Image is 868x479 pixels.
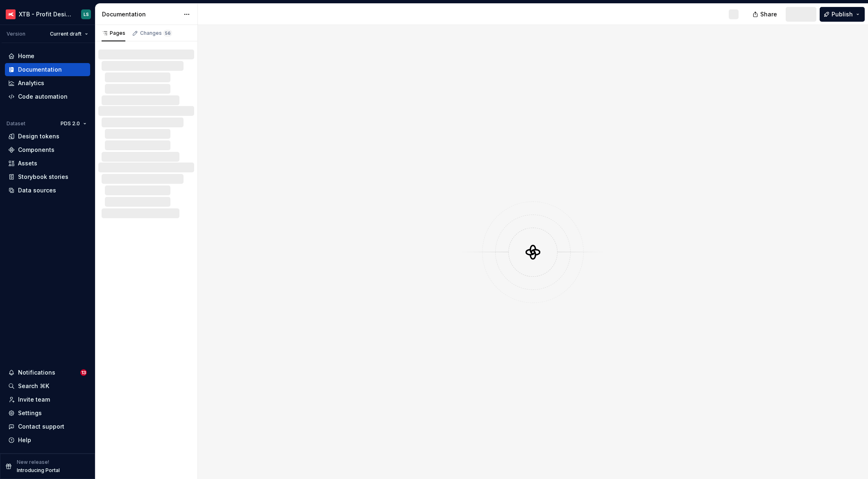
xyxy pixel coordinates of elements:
[820,7,865,22] button: Publish
[18,186,56,194] div: Data sources
[18,436,31,444] div: Help
[5,157,90,170] a: Assets
[19,10,71,18] div: XTB - Profit Design System
[17,459,49,465] p: New release!
[5,184,90,197] a: Data sources
[5,50,90,63] a: Home
[760,10,777,18] span: Share
[18,66,62,74] div: Documentation
[57,118,90,129] button: PDS 2.0
[80,369,87,376] span: 13
[7,31,25,37] div: Version
[6,9,16,19] img: 69bde2f7-25a0-4577-ad58-aa8b0b39a544.png
[18,132,59,140] div: Design tokens
[18,79,44,87] div: Analytics
[5,420,90,433] button: Contact support
[18,409,42,417] div: Settings
[832,10,853,18] span: Publish
[46,28,92,40] button: Current draft
[5,170,90,183] a: Storybook stories
[102,30,125,36] div: Pages
[2,5,93,23] button: XTB - Profit Design SystemLS
[61,120,80,127] span: PDS 2.0
[102,10,179,18] div: Documentation
[5,77,90,90] a: Analytics
[5,90,90,103] a: Code automation
[5,380,90,393] button: Search ⌘K
[748,7,782,22] button: Share
[140,30,172,36] div: Changes
[5,143,90,156] a: Components
[18,173,68,181] div: Storybook stories
[18,146,54,154] div: Components
[18,423,64,431] div: Contact support
[18,52,34,60] div: Home
[5,407,90,420] a: Settings
[7,120,25,127] div: Dataset
[5,63,90,76] a: Documentation
[5,393,90,406] a: Invite team
[50,31,82,37] span: Current draft
[18,159,37,167] div: Assets
[18,382,49,390] div: Search ⌘K
[17,467,60,474] p: Introducing Portal
[84,11,89,18] div: LS
[5,434,90,447] button: Help
[5,130,90,143] a: Design tokens
[5,366,90,379] button: Notifications13
[18,395,50,404] div: Invite team
[18,93,68,101] div: Code automation
[18,368,55,377] div: Notifications
[163,30,172,36] span: 56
